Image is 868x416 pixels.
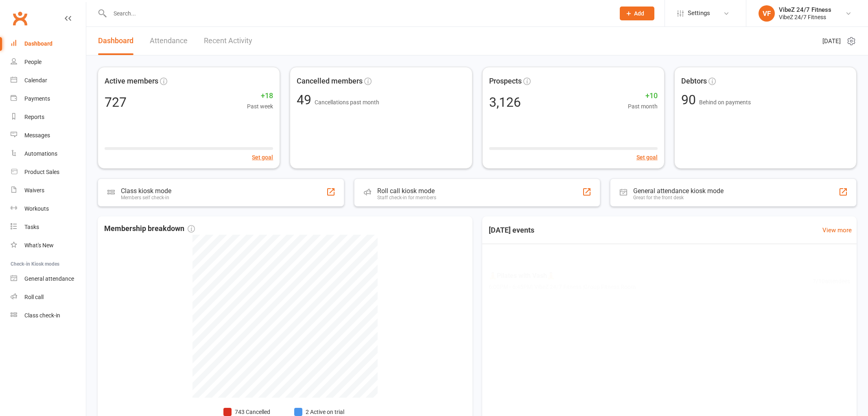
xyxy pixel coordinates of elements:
div: 3,126 [489,96,521,109]
span: Past week [247,102,273,111]
a: Product Sales [11,163,86,181]
a: Reports [11,108,86,126]
span: 🧘Pilates with Vash🧘 [489,271,636,281]
div: General attendance kiosk mode [633,187,724,195]
div: VibeZ 24/7 Fitness [779,13,831,21]
a: Dashboard [98,27,133,55]
div: Roll call kiosk mode [377,187,436,195]
a: Payments [11,90,86,108]
a: What's New [11,236,86,255]
div: Great for the front desk [633,195,724,200]
span: +10 [628,90,658,102]
a: Messages [11,126,86,145]
a: Roll call [11,288,86,306]
div: Dashboard [24,40,52,47]
button: Set goal [252,153,273,162]
a: Automations [11,145,86,163]
span: Cancellations past month [315,99,379,106]
span: 49 [297,92,315,108]
span: [DATE] [822,36,841,46]
a: Workouts [11,200,86,218]
div: VF [759,5,775,22]
span: Past month [628,102,658,111]
span: Settings [688,4,710,22]
input: Search... [107,8,609,19]
div: Calendar [24,77,47,84]
a: Recent Activity [204,27,252,55]
div: Members self check-in [121,195,171,200]
div: Payments [24,95,50,102]
span: 6:00PM - 6:45PM | VibeZ 24/7 Fitness | Group Fitness Room [489,282,636,291]
a: Class kiosk mode [11,306,86,325]
a: View more [822,225,852,235]
div: Messages [24,132,50,139]
span: Prospects [489,75,522,87]
a: People [11,53,86,71]
div: Staff check-in for members [377,195,436,200]
a: Clubworx [10,8,30,29]
div: Class check-in [24,312,60,319]
span: Membership breakdown [104,223,195,235]
span: Add [634,10,644,17]
div: Product Sales [24,169,59,175]
button: Set goal [636,153,658,162]
a: Dashboard [11,35,86,53]
div: Waivers [24,187,44,194]
div: Reports [24,114,44,120]
a: Waivers [11,181,86,200]
span: +18 [247,90,273,102]
div: Roll call [24,294,44,300]
span: Debtors [681,75,707,87]
div: Tasks [24,224,39,230]
div: Automations [24,150,57,157]
span: 90 [681,92,699,108]
div: Class kiosk mode [121,187,171,195]
span: Cancelled members [297,75,363,87]
a: Calendar [11,71,86,90]
span: 7 / 10 attendees [813,276,850,285]
h3: [DATE] events [482,223,541,238]
a: General attendance kiosk mode [11,270,86,288]
div: Workouts [24,205,49,212]
span: Behind on payments [699,99,751,106]
div: What's New [24,242,54,249]
div: General attendance [24,275,74,282]
a: Tasks [11,218,86,236]
div: 727 [105,96,127,109]
a: Attendance [150,27,188,55]
div: People [24,59,42,65]
button: Add [620,7,654,20]
span: Active members [105,75,158,87]
div: VibeZ 24/7 Fitness [779,6,831,13]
